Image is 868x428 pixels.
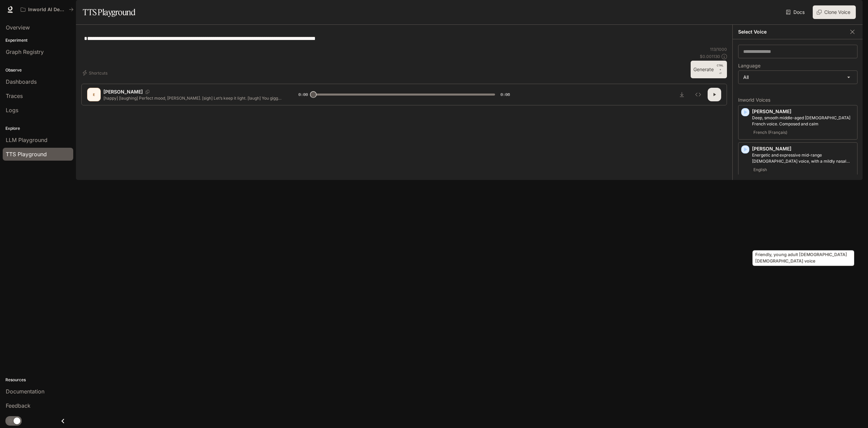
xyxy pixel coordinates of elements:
span: 0:06 [500,91,510,98]
div: Friendly, young adult [DEMOGRAPHIC_DATA] [DEMOGRAPHIC_DATA] voice [752,250,854,266]
button: All workspaces [18,3,77,16]
span: 0:00 [298,91,308,98]
button: Clone Voice [813,5,856,19]
p: [PERSON_NAME] [752,145,854,152]
p: ⏎ [716,63,724,76]
p: Inworld Voices [738,98,857,102]
p: Deep, smooth middle-aged male French voice. Composed and calm [752,115,854,127]
button: Download audio [675,88,689,101]
p: [happy] [laughing] Perfect mood, [PERSON_NAME]. [sigh] Let’s keep it light. [laugh] You giggle fi... [103,95,282,101]
button: GenerateCTRL +⏎ [691,61,727,78]
h1: TTS Playground [83,5,135,19]
button: Inspect [691,88,705,101]
div: E [88,89,99,100]
p: Inworld AI Demos [28,7,66,13]
button: Shortcuts [81,67,110,78]
p: 113 / 1000 [710,46,727,52]
p: CTRL + [716,63,724,72]
div: All [738,71,857,84]
p: Language [738,63,761,68]
span: English [752,166,768,174]
a: Docs [785,5,807,19]
p: $ 0.001130 [700,54,720,59]
p: [PERSON_NAME] [752,108,854,115]
span: French (Français) [752,128,789,137]
p: [PERSON_NAME] [103,88,143,95]
button: Copy Voice ID [143,90,152,94]
p: Energetic and expressive mid-range male voice, with a mildly nasal quality [752,152,854,164]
